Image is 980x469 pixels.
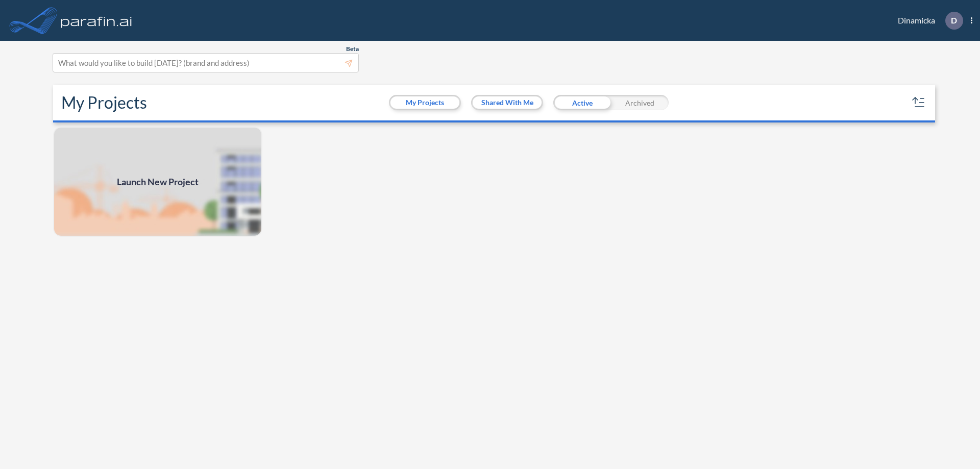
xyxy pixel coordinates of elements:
[883,12,972,30] div: Dinamicka
[553,95,611,110] div: Active
[117,175,199,189] span: Launch New Project
[59,10,134,31] img: logo
[611,95,669,110] div: Archived
[53,127,262,237] img: add
[346,45,359,53] span: Beta
[911,94,927,111] button: sort
[61,93,147,112] h2: My Projects
[473,96,542,109] button: Shared With Me
[390,96,459,109] button: My Projects
[53,127,262,237] a: Launch New Project
[951,16,957,25] p: D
